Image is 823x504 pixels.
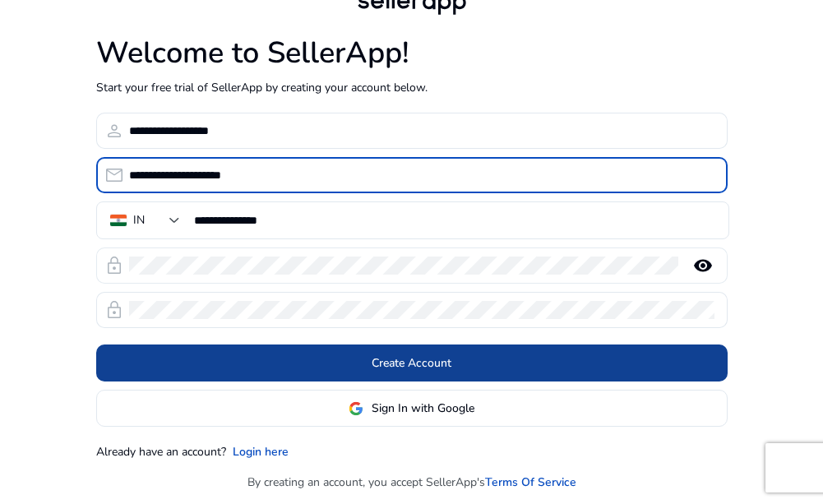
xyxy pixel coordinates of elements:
span: lock [104,256,124,275]
mat-icon: remove_red_eye [683,256,723,275]
button: Create Account [96,344,728,381]
p: Already have an account? [96,443,226,460]
span: person [104,121,124,141]
button: Sign In with Google [96,390,728,427]
div: IN [133,211,145,229]
span: lock [104,300,124,320]
a: Terms Of Service [485,474,576,491]
span: email [104,165,124,185]
h1: Welcome to SellerApp! [96,35,728,71]
span: Sign In with Google [372,400,474,417]
img: google-logo.svg [349,401,363,416]
p: Start your free trial of SellerApp by creating your account below. [96,79,728,96]
a: Login here [233,443,289,460]
span: Create Account [372,354,451,372]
